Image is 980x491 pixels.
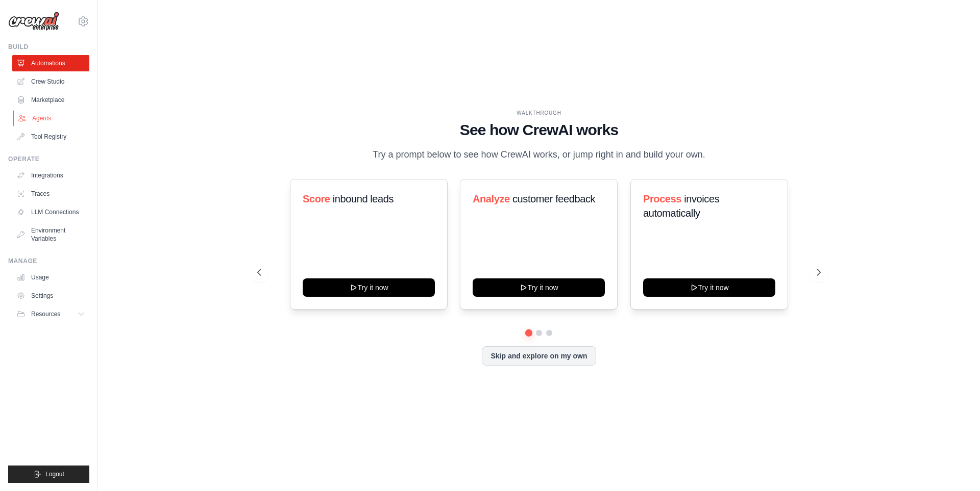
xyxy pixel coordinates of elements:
[8,155,89,163] div: Operate
[12,222,89,247] a: Environment Variables
[13,110,90,126] a: Agents
[12,167,89,184] a: Integrations
[12,128,89,145] a: Tool Registry
[12,55,89,71] a: Automations
[929,442,980,491] iframe: Chat Widget
[12,92,89,108] a: Marketplace
[303,278,435,297] button: Try it now
[12,204,89,220] a: LLM Connections
[482,346,596,366] button: Skip and explore on my own
[333,193,394,204] span: inbound leads
[643,278,775,297] button: Try it now
[473,193,510,204] span: Analyze
[929,442,980,491] div: Widget de chat
[12,73,89,90] a: Crew Studio
[303,193,330,204] span: Score
[643,193,719,219] span: invoices automatically
[367,147,710,162] p: Try a prompt below to see how CrewAI works, or jump right in and build your own.
[8,12,59,31] img: Logo
[12,288,89,304] a: Settings
[12,306,89,322] button: Resources
[257,109,821,117] div: WALKTHROUGH
[512,193,595,204] span: customer feedback
[257,121,821,139] h1: See how CrewAI works
[8,43,89,51] div: Build
[31,310,60,318] span: Resources
[45,470,64,478] span: Logout
[8,257,89,265] div: Manage
[473,278,605,297] button: Try it now
[8,466,89,483] button: Logout
[643,193,681,204] span: Process
[12,269,89,286] a: Usage
[12,186,89,202] a: Traces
